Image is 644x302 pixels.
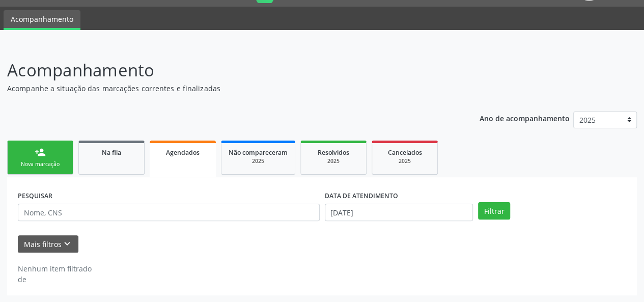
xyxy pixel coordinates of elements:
label: PESQUISAR [18,188,52,204]
label: DATA DE ATENDIMENTO [325,188,398,204]
div: de [18,274,92,285]
div: 2025 [379,157,430,165]
span: Cancelados [388,148,422,157]
div: 2025 [229,157,288,165]
i: keyboard_arrow_down [62,238,73,250]
p: Acompanhamento [7,58,448,83]
span: Agendados [166,148,200,157]
a: Acompanhamento [4,10,80,30]
p: Ano de acompanhamento [480,112,570,124]
button: Filtrar [478,202,510,219]
div: person_add [35,147,46,158]
button: Mais filtroskeyboard_arrow_down [18,235,78,253]
div: Nova marcação [15,160,66,168]
div: Nenhum item filtrado [18,263,92,274]
p: Acompanhe a situação das marcações correntes e finalizadas [7,83,448,94]
input: Selecione um intervalo [325,204,473,221]
span: Não compareceram [229,148,288,157]
input: Nome, CNS [18,204,320,221]
div: 2025 [308,157,359,165]
span: Resolvidos [318,148,349,157]
span: Na fila [102,148,121,157]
